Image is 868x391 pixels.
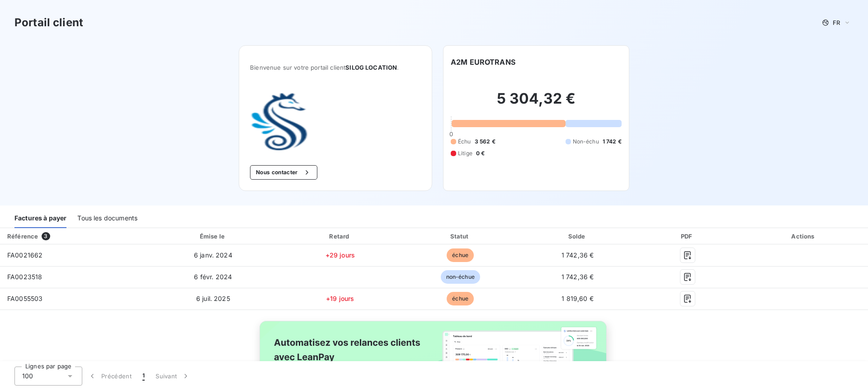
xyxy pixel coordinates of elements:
span: 3 [42,232,50,240]
span: 6 janv. 2024 [194,251,232,259]
span: FR [833,19,840,26]
div: Référence [7,233,38,240]
span: échue [447,292,474,305]
div: Factures à payer [14,209,66,228]
span: Non-échu [573,138,599,146]
span: 1 742 € [603,138,622,146]
h2: 5 304,32 € [451,90,622,117]
span: +29 jours [325,251,355,259]
h6: A2M EUROTRANS [451,57,515,67]
span: 1 819,60 € [561,295,594,302]
span: Litige [458,149,472,157]
button: Suivant [150,367,196,386]
span: 0 € [476,149,485,157]
div: Statut [403,232,518,241]
span: Bienvenue sur votre portail client . [250,64,421,71]
span: FA0021662 [7,251,42,259]
div: Tous les documents [77,209,137,228]
span: FA0055503 [7,295,42,302]
img: Company logo [250,93,308,151]
button: Précédent [82,367,137,386]
h3: Portail client [14,14,83,31]
div: Solde [522,232,634,241]
span: échue [447,248,474,262]
span: 6 févr. 2024 [194,273,232,281]
span: Échu [458,138,471,146]
span: +19 jours [326,295,354,302]
span: FA0023518 [7,273,42,281]
span: non-échue [441,270,480,284]
span: 1 [142,372,145,381]
div: Émise le [149,232,278,241]
span: 6 juil. 2025 [196,295,230,302]
span: 100 [22,372,33,381]
button: Nous contacter [250,165,317,180]
span: 0 [449,130,453,138]
div: PDF [637,232,738,241]
span: 1 742,36 € [561,273,594,281]
span: 1 742,36 € [561,251,594,259]
button: 1 [137,367,150,386]
div: Actions [741,232,866,241]
span: 3 562 € [475,138,495,146]
div: Retard [281,232,399,241]
span: SILOG LOCATION [345,64,397,71]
